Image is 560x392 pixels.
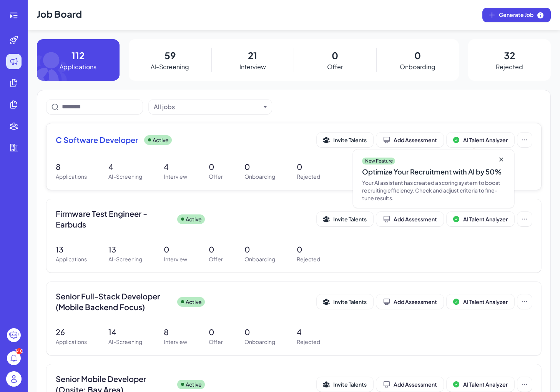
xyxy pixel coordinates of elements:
p: Active [186,215,202,223]
p: Applications [56,338,87,346]
button: Invite Talents [317,294,373,309]
div: Add Assessment [383,298,437,306]
p: AI-Screening [108,255,142,263]
img: user_logo.png [6,371,22,387]
p: 32 [504,48,515,62]
p: Active [153,136,169,144]
span: Invite Talents [333,136,367,143]
p: Offer [209,173,223,181]
p: Onboarding [244,173,275,181]
p: 26 [56,326,87,338]
p: Interview [164,173,187,181]
p: 0 [297,244,320,255]
p: 4 [108,161,142,173]
button: All jobs [154,102,261,111]
p: Offer [209,338,223,346]
p: New Feature [365,158,393,164]
p: Onboarding [244,338,275,346]
span: AI Talent Analyzer [463,298,508,305]
p: Offer [327,62,343,71]
p: 4 [164,161,187,173]
p: 0 [244,326,275,338]
button: AI Talent Analyzer [447,377,514,392]
p: Rejected [297,338,320,346]
p: 14 [108,326,142,338]
p: Active [186,298,202,306]
div: 140 [16,348,22,354]
p: 8 [164,326,187,338]
span: Invite Talents [333,381,367,388]
button: Invite Talents [317,377,373,392]
button: Add Assessment [376,212,444,226]
p: Active [186,380,202,389]
div: Optimize Your Recruitment with AI by 50% [362,166,505,177]
button: Add Assessment [376,294,444,309]
p: AI-Screening [108,173,142,181]
p: Interview [164,338,187,346]
p: Rejected [297,255,320,263]
p: Applications [56,173,87,181]
button: Generate Job [482,8,551,22]
p: 0 [332,48,338,62]
button: AI Talent Analyzer [447,212,514,226]
button: Add Assessment [376,377,444,392]
p: 13 [56,244,87,255]
button: Add Assessment [376,133,444,147]
span: AI Talent Analyzer [463,216,508,223]
p: Interview [164,255,187,263]
p: 0 [209,161,223,173]
p: Onboarding [400,62,435,71]
p: 0 [209,244,223,255]
button: Invite Talents [317,133,373,147]
span: AI Talent Analyzer [463,136,508,143]
p: AI-Screening [108,338,142,346]
div: Add Assessment [383,380,437,388]
p: 21 [248,48,257,62]
span: Invite Talents [333,216,367,223]
p: 59 [165,48,176,62]
p: 0 [209,326,223,338]
p: 0 [244,161,275,173]
p: Rejected [496,62,523,71]
button: AI Talent Analyzer [447,294,514,309]
p: Rejected [297,173,320,181]
span: Generate Job [499,11,544,19]
p: AI-Screening [151,62,189,71]
span: C Software Developer [56,135,138,145]
button: AI Talent Analyzer [447,133,514,147]
span: AI Talent Analyzer [463,381,508,388]
div: Add Assessment [383,215,437,223]
p: 0 [297,161,320,173]
span: Senior Full-Stack Developer (Mobile Backend Focus) [56,291,171,312]
div: Your AI assistant has created a scoring system to boost recruiting efficiency. Check and adjust c... [362,179,505,202]
p: 13 [108,244,142,255]
p: 4 [297,326,320,338]
p: Onboarding [244,255,275,263]
div: All jobs [154,102,175,111]
p: 0 [414,48,421,62]
p: 0 [164,244,187,255]
span: Firmware Test Engineer - Earbuds [56,208,171,230]
p: Offer [209,255,223,263]
div: Add Assessment [383,136,437,144]
p: Interview [239,62,266,71]
p: 8 [56,161,87,173]
button: Invite Talents [317,212,373,226]
p: Applications [56,255,87,263]
p: 0 [244,244,275,255]
span: Invite Talents [333,298,367,305]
